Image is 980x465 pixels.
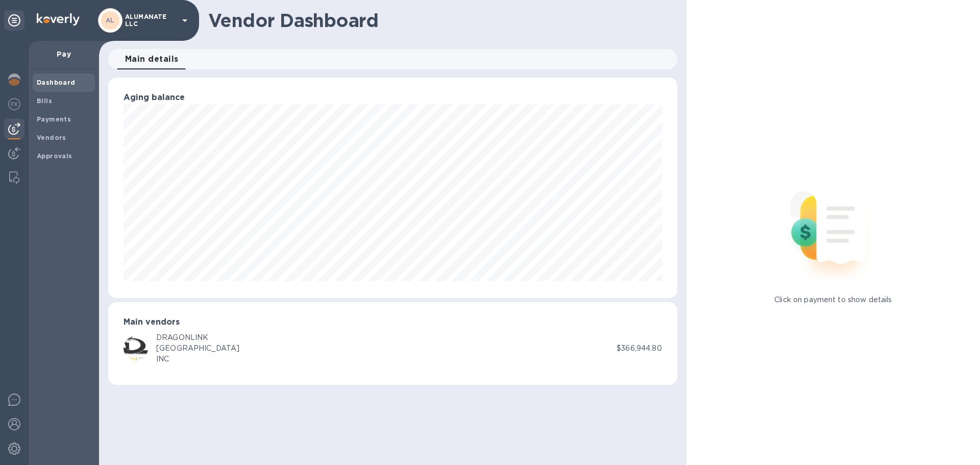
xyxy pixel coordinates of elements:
h1: Vendor Dashboard [208,10,670,31]
img: Logo [37,13,80,26]
div: [GEOGRAPHIC_DATA] [156,343,239,354]
p: Pay [37,49,91,59]
b: Bills [37,97,52,105]
div: INC [156,354,239,364]
img: Foreign exchange [8,98,20,110]
div: Unpin categories [4,10,24,31]
b: Payments [37,115,71,123]
p: $366,944.80 [617,343,661,354]
b: Dashboard [37,79,76,86]
p: ALUMANATE LLC [125,13,176,28]
h3: Aging balance [124,93,662,103]
p: Click on payment to show details [774,295,892,305]
b: Approvals [37,152,72,160]
b: Vendors [37,134,66,141]
h3: Main vendors [124,317,662,327]
div: DRAGONLINK [156,332,239,343]
span: Main details [125,52,179,66]
b: AL [106,16,115,24]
